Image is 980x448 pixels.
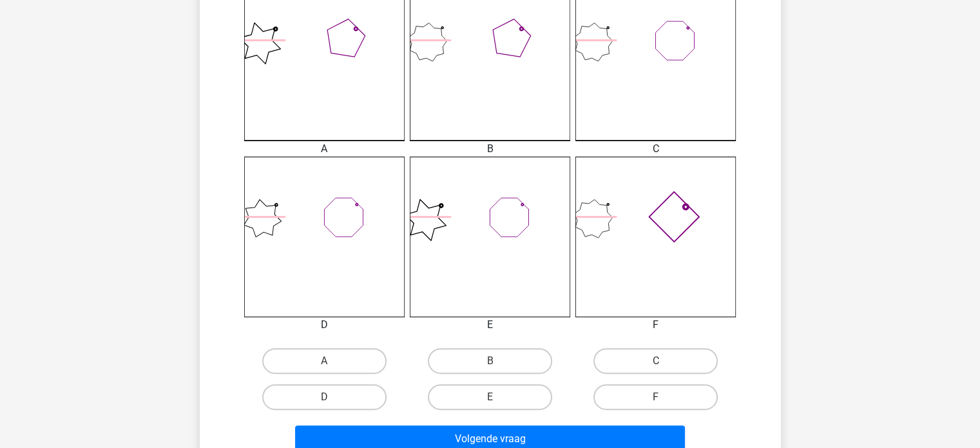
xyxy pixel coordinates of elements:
[262,348,387,374] label: A
[566,317,745,333] div: F
[235,317,414,333] div: D
[593,348,718,374] label: C
[400,141,580,157] div: B
[428,348,552,374] label: B
[593,384,718,410] label: F
[566,141,745,157] div: C
[262,384,387,410] label: D
[400,317,580,333] div: E
[428,384,552,410] label: E
[235,141,414,157] div: A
